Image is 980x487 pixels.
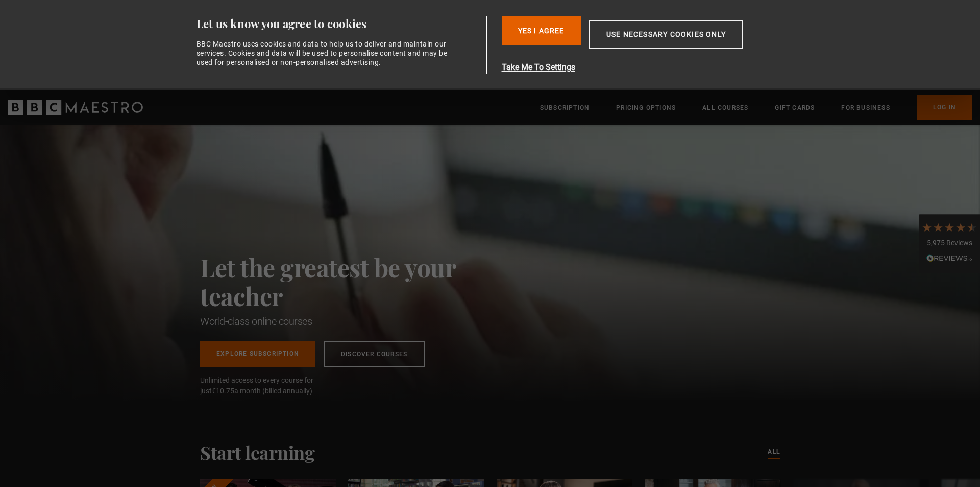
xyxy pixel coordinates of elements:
[502,16,581,45] button: Yes I Agree
[197,39,454,67] div: BBC Maestro uses cookies and data to help us to deliver and maintain our services. Cookies and da...
[921,222,977,233] div: 4.7 Stars
[502,61,792,74] button: Take Me To Settings
[197,16,482,31] div: Let us know you agree to cookies
[200,314,501,329] h1: World-class online courses
[921,238,977,248] div: 5,975 Reviews
[702,103,748,113] a: All Courses
[616,103,676,113] a: Pricing Options
[926,254,972,262] img: REVIEWS.io
[212,387,234,395] span: €10.75
[540,103,590,113] a: Subscription
[200,253,501,310] h2: Let the greatest be your teacher
[775,103,815,113] a: Gift Cards
[8,100,143,115] svg: BBC Maestro
[200,341,315,367] a: Explore Subscription
[841,103,890,113] a: For business
[921,253,977,265] div: Read All Reviews
[540,95,972,120] nav: Primary
[919,214,980,273] div: 5,975 ReviewsRead All Reviews
[589,20,743,49] button: Use necessary cookies only
[200,442,314,463] h2: Start learning
[200,375,338,397] span: Unlimited access to every course for just a month (billed annually)
[324,341,425,367] a: Discover Courses
[917,95,972,120] a: Log In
